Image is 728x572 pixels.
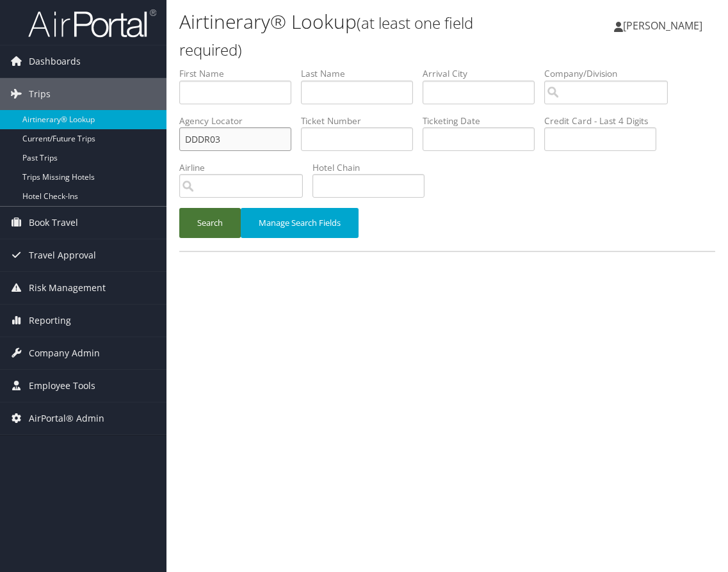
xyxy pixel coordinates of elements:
[28,8,156,38] img: airportal-logo.png
[312,161,434,174] label: Hotel Chain
[179,208,241,238] button: Search
[423,115,544,127] label: Ticketing Date
[623,19,702,33] span: [PERSON_NAME]
[29,402,104,434] span: AirPortal® Admin
[179,8,537,62] h1: Airtinerary® Lookup
[29,239,96,271] span: Travel Approval
[29,272,106,304] span: Risk Management
[179,115,301,127] label: Agency Locator
[29,337,100,369] span: Company Admin
[29,207,78,239] span: Book Travel
[544,115,666,127] label: Credit Card - Last 4 Digits
[423,67,544,80] label: Arrival City
[544,67,677,80] label: Company/Division
[301,67,423,80] label: Last Name
[241,208,359,238] button: Manage Search Fields
[29,370,95,402] span: Employee Tools
[29,78,51,110] span: Trips
[179,67,301,80] label: First Name
[614,6,715,45] a: [PERSON_NAME]
[29,45,81,77] span: Dashboards
[301,115,423,127] label: Ticket Number
[179,161,312,174] label: Airline
[29,305,71,337] span: Reporting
